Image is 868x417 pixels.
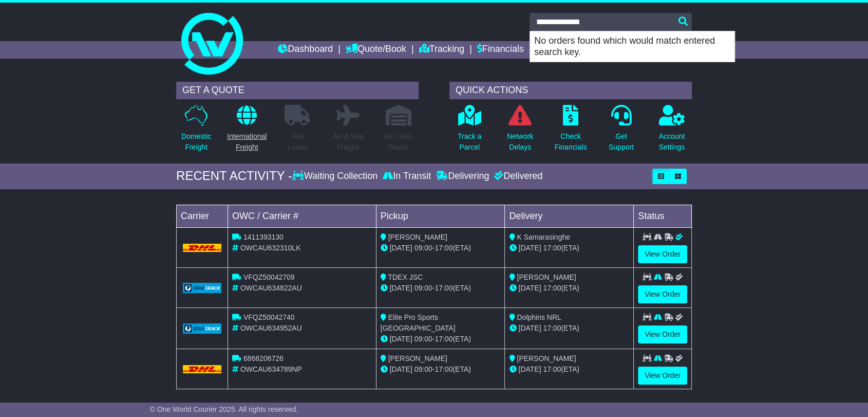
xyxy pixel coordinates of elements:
[530,31,734,62] p: No orders found which would match entered search key.
[435,284,452,292] span: 17:00
[181,104,212,158] a: DomesticFreight
[509,323,629,334] div: (ETA)
[381,334,501,345] div: - (ETA)
[414,365,432,373] span: 09:00
[435,335,452,343] span: 17:00
[176,82,419,99] div: GET A QUOTE
[609,131,634,153] p: Get Support
[507,131,533,153] p: Network Delays
[658,104,686,158] a: AccountSettings
[380,171,433,182] div: In Transit
[388,354,447,362] span: [PERSON_NAME]
[518,365,541,373] span: [DATE]
[388,273,423,281] span: TDEX JSC
[240,284,302,292] span: OWCAU634822AU
[346,41,406,59] a: Quote/Book
[659,131,685,153] p: Account Settings
[390,365,412,373] span: [DATE]
[543,284,561,292] span: 17:00
[517,233,570,241] span: K Samarasinghe
[517,313,561,321] span: Dolphins NRL
[638,285,687,303] a: View Order
[381,313,456,332] span: Elite Pro Sports [GEOGRAPHIC_DATA]
[435,244,452,252] span: 17:00
[638,245,687,263] a: View Order
[183,283,221,293] img: GetCarrierServiceLogo
[292,171,380,182] div: Waiting Collection
[333,131,363,153] p: Air & Sea Freight
[285,131,310,153] p: Full Loads
[243,233,284,241] span: 1411393130
[517,273,576,281] span: [PERSON_NAME]
[385,131,412,153] p: Air / Sea Depot
[243,313,295,321] span: VFQZ50042740
[518,284,541,292] span: [DATE]
[458,131,481,153] p: Track a Parcel
[176,169,292,184] div: RECENT ACTIVITY -
[181,131,211,153] p: Domestic Freight
[243,273,295,281] span: VFQZ50042709
[240,324,302,332] span: OWCAU634952AU
[449,82,692,99] div: QUICK ACTIONS
[509,283,629,294] div: (ETA)
[555,131,587,153] p: Check Financials
[457,104,482,158] a: Track aParcel
[278,41,333,59] a: Dashboard
[505,205,634,227] td: Delivery
[240,365,302,373] span: OWCAU634789NP
[414,335,432,343] span: 09:00
[227,104,267,158] a: InternationalFreight
[414,244,432,252] span: 09:00
[518,324,541,332] span: [DATE]
[150,405,298,413] span: © One World Courier 2025. All rights reserved.
[506,104,534,158] a: NetworkDelays
[381,364,501,375] div: - (ETA)
[390,335,412,343] span: [DATE]
[518,244,541,252] span: [DATE]
[517,354,576,362] span: [PERSON_NAME]
[240,244,301,252] span: OWCAU632310LK
[414,284,432,292] span: 09:00
[376,205,505,227] td: Pickup
[477,41,524,59] a: Financials
[228,205,376,227] td: OWC / Carrier #
[177,205,228,227] td: Carrier
[419,41,464,59] a: Tracking
[509,364,629,375] div: (ETA)
[183,323,221,334] img: GetCarrierServiceLogo
[543,365,561,373] span: 17:00
[243,354,284,362] span: 6868206726
[509,243,629,253] div: (ETA)
[433,171,492,182] div: Delivering
[435,365,452,373] span: 17:00
[390,244,412,252] span: [DATE]
[634,205,692,227] td: Status
[638,325,687,343] a: View Order
[492,171,542,182] div: Delivered
[183,365,221,373] img: DHL.png
[608,104,634,158] a: GetSupport
[554,104,588,158] a: CheckFinancials
[183,244,221,252] img: DHL.png
[543,244,561,252] span: 17:00
[381,283,501,294] div: - (ETA)
[227,131,267,153] p: International Freight
[390,284,412,292] span: [DATE]
[381,243,501,253] div: - (ETA)
[543,324,561,332] span: 17:00
[638,367,687,385] a: View Order
[388,233,447,241] span: [PERSON_NAME]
